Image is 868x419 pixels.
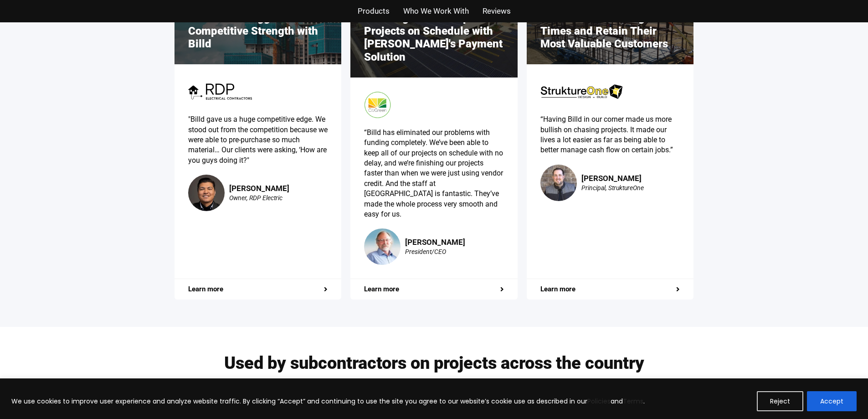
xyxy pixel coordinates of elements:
[11,396,645,407] p: We use cookies to improve user experience and analyze website traffic. By clicking “Accept” and c...
[540,286,680,293] a: Learn more
[188,286,328,293] a: Learn more
[161,354,708,372] h2: Used by subcontractors on projects across the country
[540,286,575,293] span: Learn more
[405,248,465,255] div: President/CEO
[364,286,504,293] a: Learn more
[540,114,680,155] div: “Having Billd in our corner made us more bullish on chasing projects. It made our lives a lot eas...
[581,185,644,191] div: Principal, StruktureOne
[807,391,857,411] button: Accept
[483,5,511,18] a: Reviews
[188,286,223,293] span: Learn more
[623,397,643,406] a: Terms
[358,5,390,18] a: Products
[364,128,504,220] div: “Billd has eliminated our problems with funding completely. We’ve been able to keep all of our pr...
[405,238,465,246] div: [PERSON_NAME]
[188,114,328,166] div: "Billd gave us a huge competitive edge. We stood out from the competition because we were able to...
[364,286,399,293] span: Learn more
[403,5,469,18] a: Who We Work With
[581,175,644,182] div: [PERSON_NAME]
[757,391,803,411] button: Reject
[587,397,611,406] a: Policies
[229,195,289,201] div: Owner, RDP Electric
[229,185,289,192] div: [PERSON_NAME]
